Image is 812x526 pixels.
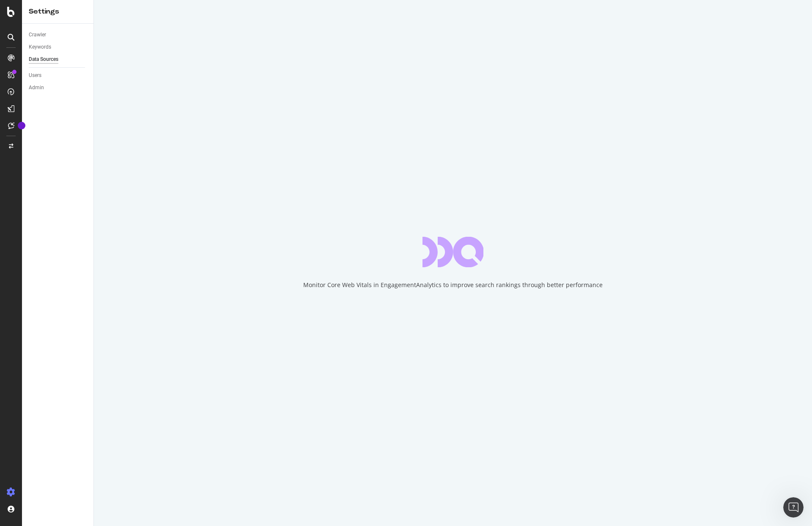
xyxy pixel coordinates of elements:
[422,237,483,267] div: animation
[29,71,41,80] div: Users
[29,43,88,52] a: Keywords
[303,281,603,289] div: Monitor Core Web Vitals in EngagementAnalytics to improve search rankings through better performance
[29,83,44,92] div: Admin
[29,30,88,39] a: Crawler
[783,497,804,518] iframe: Intercom live chat
[29,55,58,64] div: Data Sources
[29,7,87,16] div: Settings
[29,43,51,52] div: Keywords
[29,55,88,64] a: Data Sources
[29,71,88,80] a: Users
[29,83,88,92] a: Admin
[18,122,25,129] div: Tooltip anchor
[29,30,46,39] div: Crawler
